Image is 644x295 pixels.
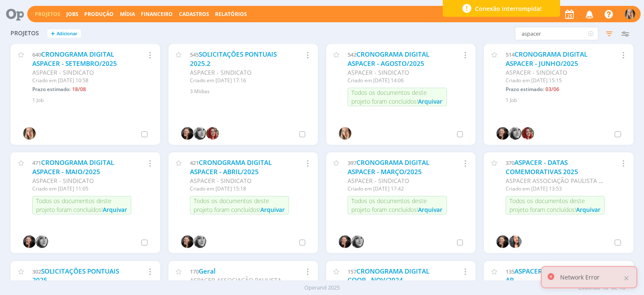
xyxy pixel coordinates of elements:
[509,127,522,140] img: J
[190,158,272,176] a: CRONOGRAMA DIGITAL ASPACER - ABRIL/2025
[103,206,127,214] span: Arquivar
[475,4,542,13] span: Conexão interrompida!
[348,77,447,84] div: Criado em [DATE] 14:06
[32,158,114,176] a: CRONOGRAMA DIGITAL ASPACER - MAIO/2025
[32,11,63,18] button: Projetos
[32,97,150,104] div: 1 Job
[32,51,41,58] span: 640
[138,11,175,18] button: Financeiro
[82,11,116,18] button: Produção
[47,29,81,38] button: +Adicionar
[506,51,514,58] span: 514
[339,127,351,140] img: T
[190,268,199,275] span: 170
[418,97,442,105] span: Arquivar
[32,268,41,275] span: 302
[177,11,212,18] button: Cadastros
[496,127,509,140] img: H
[32,177,94,185] span: ASPACER - SINDICATO
[35,10,60,18] a: Projetos
[506,86,544,93] span: Prazo estimado:
[32,267,119,285] a: SOLICITAÇÕES PONTUAIS 2025
[190,276,383,284] span: ASPACER ASSOCIAÇÃO PAULISTA DAS CERÂMICAS DE REVESTIMENTO
[32,50,117,68] a: CRONOGRAMA DIGITAL ASPACER - SETEMBRO/2025
[32,77,131,84] div: Criado em [DATE] 10:58
[194,235,206,248] img: J
[348,51,356,58] span: 542
[351,89,427,105] span: Todos os documentos deste projeto foram concluídos!
[348,50,429,68] a: CRONOGRAMA DIGITAL ASPACER - AGOSTO/2025
[72,86,86,93] span: 18/08
[66,10,78,18] a: Jobs
[190,77,289,84] div: Criado em [DATE] 17:16
[351,235,364,248] img: J
[32,159,41,167] span: 471
[339,235,351,248] img: H
[23,127,36,140] img: T
[506,97,623,104] div: 1 Job
[190,177,252,185] span: ASPACER - SINDICATO
[194,127,206,140] img: J
[515,27,598,40] input: Busca
[348,159,356,167] span: 397
[506,50,587,68] a: CRONOGRAMA DIGITAL ASPACER - JUNHO/2025
[190,68,252,76] span: ASPACER - SINDICATO
[10,30,39,37] span: Projetos
[506,185,605,193] div: Criado em [DATE] 13:53
[260,206,285,214] span: Arquivar
[624,7,636,21] button: T
[181,235,194,248] img: H
[215,10,247,18] a: Relatórios
[576,206,600,214] span: Arquivar
[351,197,427,214] span: Todos os documentos deste projeto foram concluídos!
[36,235,48,248] img: J
[506,77,605,84] div: Criado em [DATE] 15:15
[64,11,81,18] button: Jobs
[179,10,209,18] span: Cadastros
[348,158,429,176] a: CRONOGRAMA DIGITAL ASPACER - MARÇO/2025
[625,9,635,19] img: T
[57,31,78,37] span: Adicionar
[190,88,308,95] div: 3 Mídias
[117,11,138,18] button: Mídia
[32,185,131,193] div: Criado em [DATE] 11:05
[418,206,442,214] span: Arquivar
[348,177,409,185] span: ASPACER - SINDICATO
[32,68,94,76] span: ASPACER - SINDICATO
[348,68,409,76] span: ASPACER - SINDICATO
[496,235,509,248] img: H
[51,29,55,38] span: +
[181,127,194,140] img: H
[509,235,522,248] img: K
[560,273,600,282] p: Network Error
[522,127,534,140] img: G
[506,268,514,275] span: 135
[348,268,356,275] span: 157
[120,10,135,18] a: Mídia
[32,86,70,93] span: Prazo estimado:
[213,11,249,18] button: Relatórios
[23,235,36,248] img: H
[194,197,269,214] span: Todos os documentos deste projeto foram concluídos!
[199,267,216,276] a: Geral
[190,185,289,193] div: Criado em [DATE] 15:18
[506,158,578,176] a: ASPACER - DATAS COMEMORATIVAS 2025
[506,159,514,167] span: 370
[84,10,114,18] a: Produção
[206,127,219,140] img: G
[190,51,199,58] span: 545
[190,159,199,167] span: 421
[506,267,595,285] a: ASPACER - QUALIDADE DO AR
[506,68,567,76] span: ASPACER - SINDICATO
[348,267,429,285] a: CRONOGRAMA DIGITAL COOP - NOV/2024
[36,197,112,214] span: Todos os documentos deste projeto foram concluídos!
[509,197,585,214] span: Todos os documentos deste projeto foram concluídos!
[545,86,559,93] span: 03/06
[190,50,277,68] a: SOLICITAÇÕES PONTUAIS 2025.2
[141,10,173,18] a: Financeiro
[348,185,447,193] div: Criado em [DATE] 17:42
